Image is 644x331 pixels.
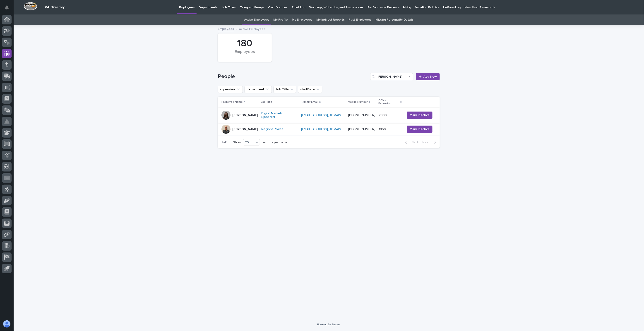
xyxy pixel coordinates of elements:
[378,98,399,106] p: Office Extension
[274,86,296,93] button: Job Title
[301,128,352,131] a: [EMAIL_ADDRESS][DOMAIN_NAME]
[301,100,318,105] p: Primary Email
[379,112,388,117] p: 2000
[349,14,372,25] a: Past Employees
[407,112,433,119] button: Mark Inactive
[245,86,272,93] button: department
[218,108,440,123] tr: [PERSON_NAME]Digital Marketing Specialist [EMAIL_ADDRESS][DOMAIN_NAME] [PHONE_NUMBER]20002000 Mar...
[375,14,413,25] a: Missing Personality Details
[301,114,352,117] a: [EMAIL_ADDRESS][DOMAIN_NAME]
[416,73,440,80] a: Add New
[317,323,340,326] a: Powered By Stacker
[226,38,264,49] div: 180
[348,114,375,117] a: [PHONE_NUMBER]
[298,86,322,93] button: startDate
[262,140,287,144] p: records per page
[421,140,440,144] button: Next
[221,100,243,105] p: Preferred Name
[273,14,288,25] a: My Profile
[423,75,437,78] span: Add New
[218,123,440,136] tr: [PERSON_NAME]Regional Sales [EMAIL_ADDRESS][DOMAIN_NAME] [PHONE_NUMBER]18601860 Mark Inactive
[218,86,243,93] button: supervisor
[261,100,272,105] p: Job Title
[348,128,375,131] a: [PHONE_NUMBER]
[261,112,298,119] a: Digital Marketing Specialist
[409,141,419,144] span: Back
[2,319,12,329] button: users-avatar
[348,100,368,105] p: Mobile Number
[239,26,265,31] p: Active Employees
[226,50,264,59] div: Employees
[244,14,269,25] a: Active Employees
[370,73,413,80] input: Search
[316,14,344,25] a: My Indirect Reports
[410,127,430,131] span: Mark Inactive
[292,14,312,25] a: My Employees
[218,137,231,148] p: 1 of 1
[261,127,283,131] a: Regional Sales
[6,5,12,13] div: Notifications
[218,73,368,80] h1: People
[410,113,430,117] span: Mark Inactive
[422,141,432,144] span: Next
[379,126,387,131] p: 1860
[401,140,421,144] button: Back
[218,26,234,31] a: Employees
[2,3,12,12] button: Notifications
[24,2,37,10] img: Workspace Logo
[232,113,258,117] p: [PERSON_NAME]
[407,126,433,133] button: Mark Inactive
[233,140,241,144] p: Show
[45,5,65,9] h2: 04. Directory
[232,127,258,131] p: [PERSON_NAME]
[243,140,254,145] div: 20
